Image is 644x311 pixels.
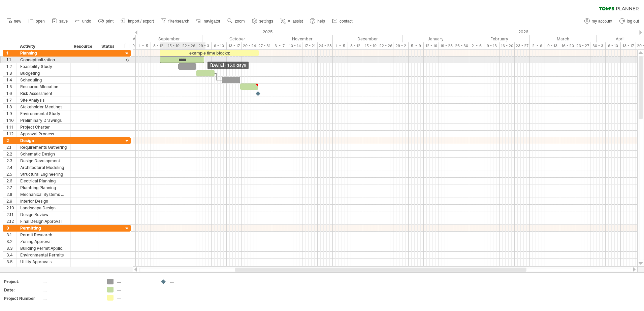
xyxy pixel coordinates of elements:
div: November 2025 [272,35,333,42]
div: December 2025 [333,35,402,42]
div: 23 - 27 [575,42,590,49]
div: .... [42,287,99,293]
div: 2.3 [6,158,17,164]
div: Stakeholder Meetings [20,104,67,110]
span: print [106,19,114,24]
div: 1.7 [6,97,17,103]
a: AI assist [279,17,305,26]
div: 1.11 [6,124,17,130]
div: 3 - 7 [272,42,287,49]
div: 2 [6,137,17,144]
div: Design Development [20,158,67,164]
div: Planning [20,50,67,56]
div: .... [170,279,207,284]
div: 1.5 [6,83,17,90]
div: 8 - 12 [151,42,166,49]
div: 13 - 17 [227,42,242,49]
div: 1.10 [6,117,17,124]
div: 9 - 13 [484,42,500,49]
div: 2 - 6 [530,42,545,49]
a: settings [250,17,275,26]
div: 3.1 [6,232,17,238]
div: 10 - 14 [287,42,302,49]
div: 27 - 31 [257,42,272,49]
div: example time blocks: [160,50,259,56]
div: Resource [74,43,94,50]
div: 3.3 [6,245,17,251]
div: Electrical Planning [20,178,67,184]
div: Project Number [4,296,41,301]
span: log out [627,19,639,24]
div: scroll to activity [124,57,130,64]
div: [DATE] [207,62,249,69]
div: Approval Process [20,131,67,137]
div: 3.5 [6,258,17,265]
div: Resource Allocation [20,83,67,90]
div: 30 - 3 [590,42,606,49]
div: 2.2 [6,151,17,157]
span: navigator [204,19,220,24]
span: settings [259,19,273,24]
div: Landscape Design [20,205,67,211]
span: filter/search [168,19,189,24]
div: 26 - 30 [454,42,469,49]
div: 2 - 6 [469,42,484,49]
div: 12 - 16 [424,42,439,49]
span: import / export [128,19,154,24]
div: 1 [6,50,17,56]
div: 2.6 [6,178,17,184]
span: new [14,19,21,24]
span: AI assist [288,19,303,24]
div: Status [101,43,116,50]
div: .... [117,295,154,301]
div: Building Permit Application [20,245,67,251]
div: Project: [4,279,41,284]
div: Permitting [20,225,67,231]
div: .... [42,279,99,284]
a: filter/search [159,17,191,26]
a: print [97,17,116,26]
span: contact [340,19,353,24]
div: Interior Design [20,198,67,204]
div: 1 - 5 [136,42,151,49]
div: Schematic Design [20,151,67,157]
a: undo [73,17,93,26]
div: Structural Engineering [20,171,67,177]
div: September 2025 [136,35,202,42]
div: 20 - 24 [242,42,257,49]
div: Risk Assessment [20,90,67,97]
span: open [36,19,45,24]
div: Scheduling [20,77,67,83]
div: 29 - 3 [196,42,212,49]
div: February 2026 [469,35,530,42]
span: - 15.0 days [224,63,246,68]
div: Date: [4,287,41,293]
div: 16 - 20 [560,42,575,49]
div: 1.1 [6,57,17,63]
div: 13 - 17 [621,42,636,49]
div: 2.1 [6,144,17,150]
div: Requirements Gathering [20,144,67,150]
div: 1.8 [6,104,17,110]
div: .... [42,296,99,301]
a: navigator [195,17,222,26]
div: Zoning Approval [20,238,67,245]
div: October 2025 [202,35,272,42]
div: 1.12 [6,131,17,137]
a: contact [330,17,355,26]
a: my account [583,17,614,26]
div: Health and Safety Permits [20,265,67,272]
div: 24 - 28 [318,42,333,49]
div: 15 - 19 [166,42,181,49]
div: 3.4 [6,252,17,258]
div: Architectural Modeling [20,164,67,171]
span: zoom [235,19,245,24]
div: 3.2 [6,238,17,245]
div: 22 - 26 [181,42,196,49]
a: zoom [226,17,247,26]
div: Mechanical Systems Design [20,191,67,198]
div: 1.9 [6,110,17,117]
div: Preliminary Drawings [20,117,67,124]
div: January 2026 [402,35,469,42]
div: Feasibility Study [20,63,67,70]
